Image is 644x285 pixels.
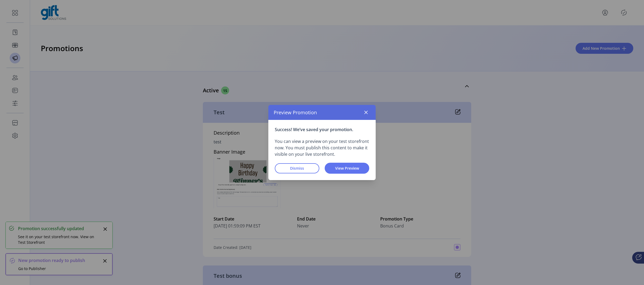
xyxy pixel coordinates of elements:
[274,109,317,116] span: Preview Promotion
[275,126,369,133] p: Success! We’ve saved your promotion.
[275,163,319,173] button: Dismiss
[332,165,362,171] span: View Preview
[275,138,369,157] p: You can view a preview on your test storefront now. You must publish this content to make it visi...
[325,163,369,174] button: View Preview
[282,165,312,171] span: Dismiss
